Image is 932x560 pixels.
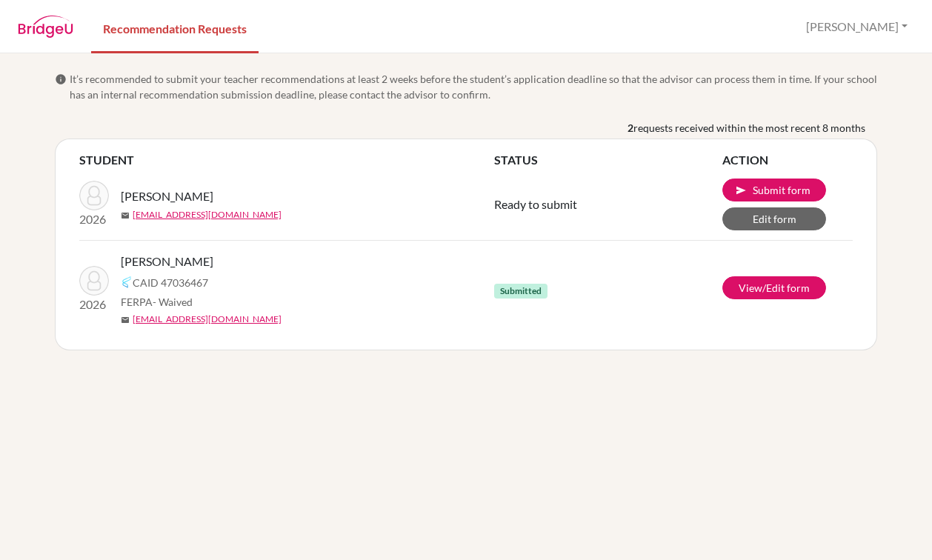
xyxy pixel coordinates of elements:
[133,208,282,221] a: [EMAIL_ADDRESS][DOMAIN_NAME]
[55,73,67,85] span: info
[633,120,865,136] span: requests received within the most recent 8 months
[735,184,747,196] span: send
[494,284,547,299] span: Submitted
[722,207,826,230] a: Edit form
[722,151,853,169] th: ACTION
[133,275,208,290] span: CAID 47036467
[79,210,109,228] p: 2026
[121,276,133,288] img: Common App logo
[79,266,109,296] img: Webel, Abigail
[121,187,213,205] span: [PERSON_NAME]
[494,151,722,169] th: STATUS
[494,197,577,211] span: Ready to submit
[628,120,633,136] b: 2
[79,296,109,313] p: 2026
[121,316,130,324] span: mail
[121,253,213,270] span: [PERSON_NAME]
[121,294,193,310] span: FERPA
[70,71,877,102] span: It’s recommended to submit your teacher recommendations at least 2 weeks before the student’s app...
[79,181,109,210] img: Bokstrom, Astrid
[79,151,494,169] th: STUDENT
[799,13,914,41] button: [PERSON_NAME]
[18,16,73,38] img: BridgeU logo
[91,2,259,53] a: Recommendation Requests
[121,211,130,220] span: mail
[133,313,282,326] a: [EMAIL_ADDRESS][DOMAIN_NAME]
[722,179,826,201] button: Submit Astrid's recommendation
[153,296,193,308] span: - Waived
[722,276,826,299] a: View/Edit form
